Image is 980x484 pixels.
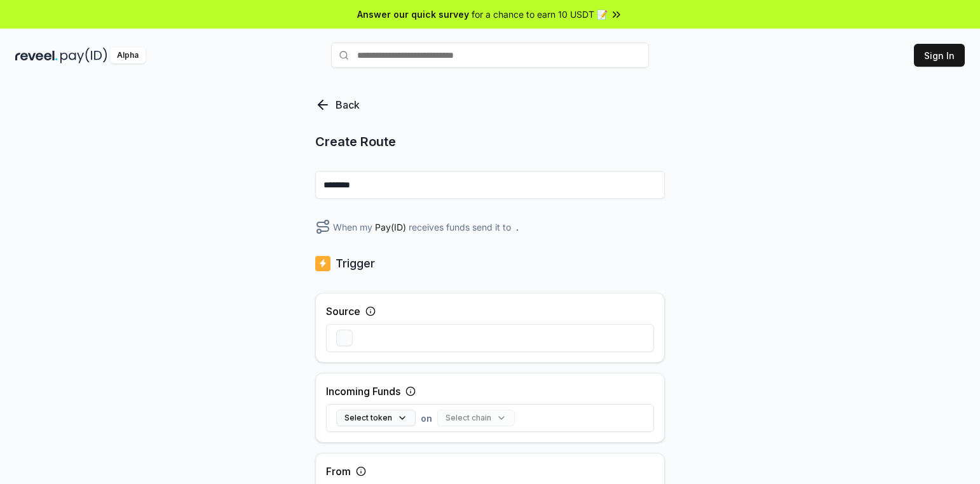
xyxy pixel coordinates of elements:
[472,8,608,21] span: for a chance to earn 10 USDT 📝
[421,412,432,425] span: on
[914,44,965,67] button: Sign In
[60,48,107,64] img: pay_id
[336,255,375,272] p: Trigger
[516,220,519,234] span: .
[326,384,400,399] label: Incoming Funds
[336,410,416,426] button: Select token
[315,133,665,151] p: Create Route
[315,219,665,234] div: When my receives funds send it to
[110,48,146,64] div: Alpha
[375,220,406,234] span: Pay(ID)
[15,48,58,64] img: reveel_dark
[357,8,469,21] span: Answer our quick survey
[326,304,360,319] label: Source
[315,255,330,272] img: logo
[336,97,360,112] p: Back
[326,464,351,479] label: From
